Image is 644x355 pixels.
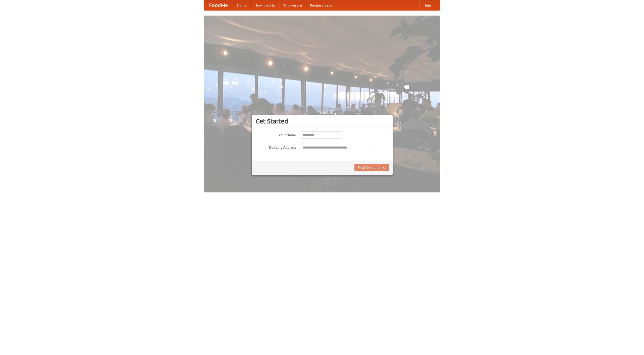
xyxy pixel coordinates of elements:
label: Delivery Address [256,144,296,150]
a: Home [233,0,251,10]
button: Find Restaurants! [354,164,389,171]
a: Help [419,0,435,10]
label: Your Name [256,131,296,137]
a: Recipe videos [306,0,336,10]
a: How it works [251,0,279,10]
a: Who we are [279,0,306,10]
a: FoodMe [204,0,233,10]
h3: Get Started [256,117,389,125]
